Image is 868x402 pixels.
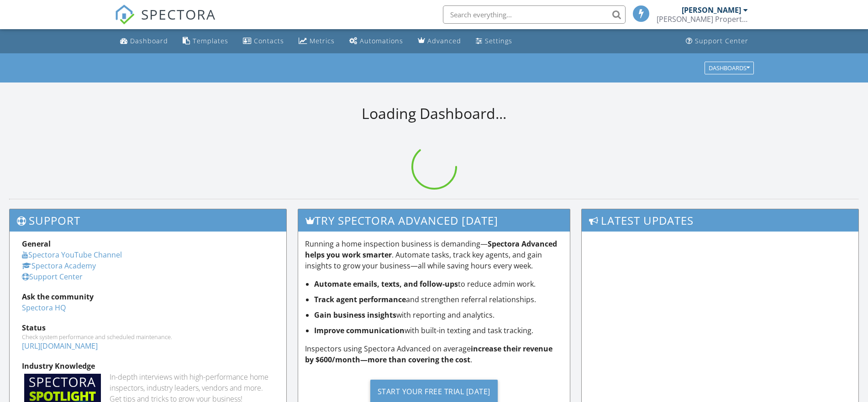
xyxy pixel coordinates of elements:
[239,33,288,50] a: Contacts
[314,325,405,335] strong: Improve communication
[314,310,396,320] strong: Gain business insights
[310,36,335,45] div: Metrics
[695,36,748,45] div: Support Center
[179,33,232,50] a: Templates
[305,238,563,271] p: Running a home inspection business is demanding— . Automate tasks, track key agents, and gain ins...
[657,15,748,24] div: Baker Property Inspections
[10,209,286,232] h3: Support
[22,361,274,371] div: Industry Knowledge
[414,33,465,50] a: Advanced
[346,33,407,50] a: Automations (Basic)
[193,36,228,45] div: Templates
[22,333,274,340] div: Check system performance and scheduled maintenance.
[22,322,274,333] div: Status
[305,343,563,365] p: Inspectors using Spectora Advanced on average .
[314,279,458,289] strong: Automate emails, texts, and follow-ups
[682,33,752,50] a: Support Center
[130,36,168,45] div: Dashboard
[298,209,569,232] h3: Try spectora advanced [DATE]
[141,5,216,24] span: SPECTORA
[360,36,403,45] div: Automations
[22,261,96,271] a: Spectora Academy
[682,5,741,15] div: [PERSON_NAME]
[22,341,98,351] a: [URL][DOMAIN_NAME]
[314,309,563,320] li: with reporting and analytics.
[116,33,172,50] a: Dashboard
[314,325,563,336] li: with built-in texting and task tracking.
[305,344,552,365] strong: increase their revenue by $600/month—more than covering the cost
[443,5,626,24] input: Search everything...
[254,36,284,45] div: Contacts
[22,303,66,313] a: Spectora HQ
[582,209,858,232] h3: Latest Updates
[22,250,122,260] a: Spectora YouTube Channel
[314,294,563,305] li: and strengthen referral relationships.
[427,36,461,45] div: Advanced
[295,33,338,50] a: Metrics
[115,5,135,25] img: The Best Home Inspection Software - Spectora
[705,62,754,74] button: Dashboards
[314,294,406,304] strong: Track agent performance
[115,12,216,31] a: SPECTORA
[314,278,563,289] li: to reduce admin work.
[472,33,516,50] a: Settings
[305,239,557,260] strong: Spectora Advanced helps you work smarter
[22,239,51,249] strong: General
[709,65,750,71] div: Dashboards
[22,272,83,282] a: Support Center
[22,291,274,302] div: Ask the community
[485,36,512,45] div: Settings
